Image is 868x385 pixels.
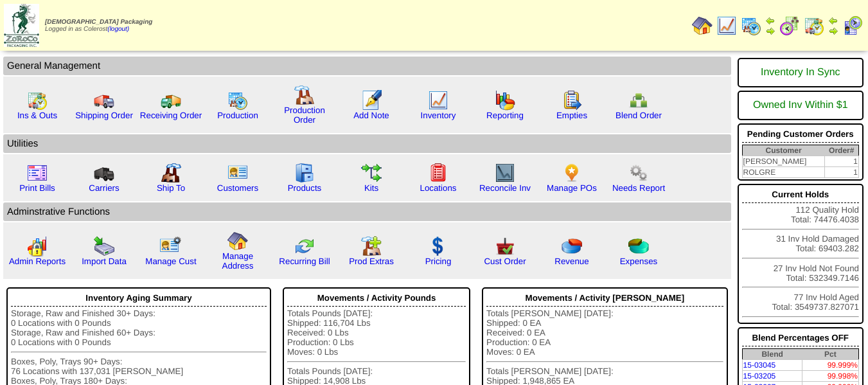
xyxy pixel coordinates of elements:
td: 99.999% [802,360,859,371]
a: Ins & Outs [17,111,57,120]
td: 99.998% [802,371,859,382]
a: 15-03045 [743,361,776,370]
img: truck3.gif [94,163,114,183]
span: [DEMOGRAPHIC_DATA] Packaging [45,19,152,26]
img: calendarinout.gif [27,90,48,111]
img: graph.gif [495,90,515,111]
img: truck.gif [94,90,114,111]
a: Needs Report [612,183,665,193]
img: arrowleft.gif [828,15,838,26]
img: workflow.gif [361,163,382,183]
th: Pct [802,349,859,360]
img: network.png [628,90,649,111]
img: po.png [562,163,582,183]
div: Blend Percentages OFF [742,330,859,346]
div: Current Holds [742,186,859,203]
img: arrowright.gif [765,26,775,36]
td: ROLGRE [742,167,825,178]
a: Receiving Order [140,111,202,120]
td: [PERSON_NAME] [742,156,825,167]
th: Order# [825,145,859,156]
img: workflow.png [628,163,649,183]
a: Revenue [554,256,589,266]
img: reconcile.gif [294,236,315,256]
a: Reconcile Inv [479,183,531,193]
img: managecust.png [159,236,183,256]
a: Pricing [425,256,452,266]
img: prodextras.gif [361,236,382,256]
td: Adminstrative Functions [3,202,731,221]
img: import.gif [94,236,114,256]
img: line_graph.gif [716,15,737,36]
a: Customers [217,183,258,193]
img: arrowright.gif [828,26,838,36]
a: Manage Cust [145,256,196,266]
a: (logout) [107,26,129,33]
a: Carriers [89,183,119,193]
span: Logged in as Colerost [45,19,152,33]
a: Import Data [82,256,127,266]
a: Blend Order [616,111,662,120]
a: Products [288,183,322,193]
a: Ship To [157,183,185,193]
div: 112 Quality Hold Total: 74476.4038 31 Inv Hold Damaged Total: 69403.282 27 Inv Hold Not Found Tot... [738,184,864,324]
a: Admin Reports [9,256,66,266]
img: home.gif [227,231,248,251]
div: Movements / Activity Pounds [287,290,466,307]
th: Blend [742,349,802,360]
img: truck2.gif [161,90,181,111]
img: invoice2.gif [27,163,48,183]
td: General Management [3,57,731,75]
div: Pending Customer Orders [742,126,859,143]
img: calendarprod.gif [741,15,761,36]
a: Add Note [353,111,389,120]
img: factory.gif [294,85,315,105]
img: orders.gif [361,90,382,111]
img: cabinet.gif [294,163,315,183]
img: graph2.png [27,236,48,256]
a: Shipping Order [75,111,133,120]
a: Empties [556,111,587,120]
img: cust_order.png [495,236,515,256]
img: customers.gif [227,163,248,183]
a: Recurring Bill [279,256,330,266]
img: line_graph2.gif [495,163,515,183]
td: 1 [825,156,859,167]
img: dollar.gif [428,236,448,256]
a: Expenses [620,256,658,266]
img: calendarprod.gif [227,90,248,111]
div: Inventory Aging Summary [11,290,267,307]
div: Owned Inv Within $1 [742,93,859,118]
img: locations.gif [428,163,448,183]
a: 15-03205 [743,372,776,381]
a: Manage Address [222,251,254,271]
a: Production Order [284,105,325,125]
a: Kits [364,183,378,193]
img: home.gif [692,15,713,36]
a: Locations [420,183,456,193]
a: Print Bills [19,183,55,193]
img: workorder.gif [562,90,582,111]
td: Utilities [3,134,731,153]
a: Manage POs [547,183,597,193]
img: arrowleft.gif [765,15,775,26]
img: calendarcustomer.gif [842,15,863,36]
a: Inventory [421,111,456,120]
td: 1 [825,167,859,178]
a: Production [217,111,258,120]
a: Prod Extras [349,256,394,266]
img: pie_chart.png [562,236,582,256]
a: Cust Order [484,256,526,266]
img: line_graph.gif [428,90,448,111]
a: Reporting [486,111,524,120]
th: Customer [742,145,825,156]
img: calendarblend.gif [779,15,800,36]
div: Movements / Activity [PERSON_NAME] [486,290,723,307]
img: zoroco-logo-small.webp [4,4,39,47]
img: factory2.gif [161,163,181,183]
img: pie_chart2.png [628,236,649,256]
div: Inventory In Sync [742,60,859,85]
img: calendarinout.gif [804,15,824,36]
